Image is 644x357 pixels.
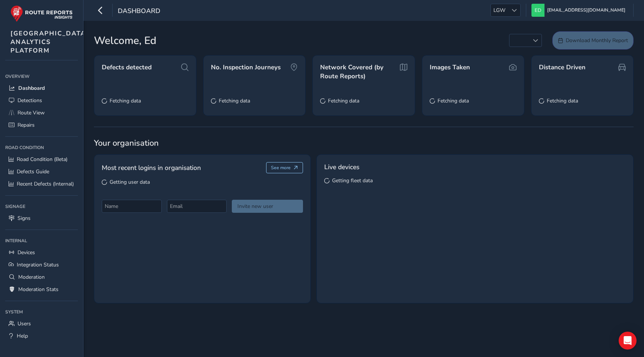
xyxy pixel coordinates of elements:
div: Overview [5,71,78,82]
a: Signs [5,212,78,224]
span: Fetching data [110,97,141,104]
span: Your organisation [94,138,634,149]
span: Welcome, Ed [94,33,157,48]
span: Moderation Stats [18,286,59,293]
input: Name [102,200,162,213]
span: Moderation [18,274,45,281]
span: Road Condition (Beta) [17,156,67,163]
span: Getting fleet data [332,177,373,184]
span: Defects detected [102,63,152,72]
span: Route View [18,109,45,116]
span: Repairs [18,121,35,129]
span: Fetching data [438,97,469,104]
span: Recent Defects (Internal) [17,180,74,187]
span: Users [18,320,31,327]
a: Integration Status [5,259,78,271]
span: Help [17,332,28,339]
button: See more [266,162,303,173]
span: Fetching data [328,97,359,104]
a: Users [5,317,78,330]
a: Devices [5,246,78,259]
span: LGW [491,4,508,16]
span: See more [271,165,291,171]
span: Defects Guide [17,168,49,175]
a: Defects Guide [5,165,78,178]
a: Route View [5,107,78,119]
span: No. Inspection Journeys [211,63,281,72]
div: Internal [5,235,78,246]
a: Repairs [5,119,78,131]
button: [EMAIL_ADDRESS][DOMAIN_NAME] [531,4,628,17]
span: Most recent logins in organisation [102,163,201,173]
span: [EMAIL_ADDRESS][DOMAIN_NAME] [547,4,625,17]
a: Dashboard [5,82,78,94]
span: Integration Status [17,261,59,268]
span: Getting user data [110,178,150,186]
img: diamond-layout [531,4,544,17]
div: Signage [5,201,78,212]
span: Network Covered (by Route Reports) [320,63,398,80]
div: Road Condition [5,142,78,153]
a: Detections [5,94,78,107]
span: Live devices [324,162,359,172]
span: [GEOGRAPHIC_DATA] ANALYTICS PLATFORM [10,29,89,55]
a: Moderation Stats [5,283,78,296]
span: Detections [18,97,42,104]
span: Signs [18,215,31,222]
a: Moderation [5,271,78,283]
img: rr logo [10,5,73,22]
span: Distance Driven [539,63,585,72]
a: Recent Defects (Internal) [5,178,78,190]
span: Devices [18,249,35,256]
span: Images Taken [430,63,470,72]
a: Road Condition (Beta) [5,153,78,165]
span: Dashboard [118,6,160,17]
div: Open Intercom Messenger [619,332,637,350]
input: Email [167,200,227,213]
span: Dashboard [18,85,45,92]
a: Help [5,330,78,342]
span: Fetching data [547,97,578,104]
div: System [5,306,78,317]
span: Fetching data [219,97,250,104]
